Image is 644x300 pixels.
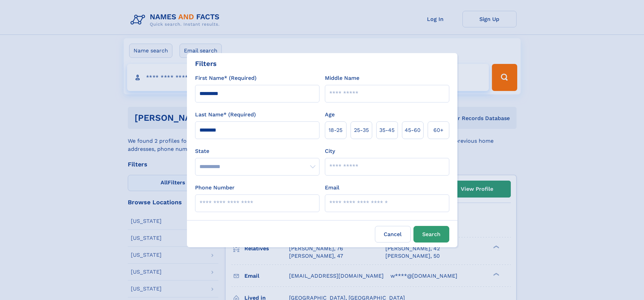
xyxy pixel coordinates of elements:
span: 45‑60 [405,126,421,134]
span: 18‑25 [329,126,342,134]
label: Age [325,111,335,119]
span: 35‑45 [379,126,395,134]
button: Search [413,226,449,243]
label: City [325,147,335,155]
div: Filters [195,59,217,69]
label: Cancel [375,226,411,243]
label: Phone Number [195,184,235,192]
label: Middle Name [325,74,359,82]
label: Email [325,184,339,192]
label: Last Name* (Required) [195,111,256,119]
label: First Name* (Required) [195,74,257,82]
span: 60+ [433,126,444,134]
label: State [195,147,319,155]
span: 25‑35 [354,126,369,134]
